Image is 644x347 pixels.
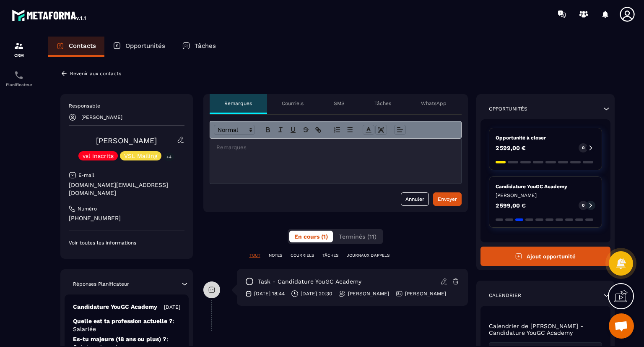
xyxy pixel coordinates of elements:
[69,181,184,197] p: [DOMAIN_NAME][EMAIL_ADDRESS][DOMAIN_NAME]
[104,37,174,57] a: Opportunités
[70,71,121,76] p: Revenir aux contacts
[69,42,96,50] p: Contacts
[496,145,526,151] p: 2 599,00 €
[73,281,129,287] p: Réponses Planificateur
[496,183,596,190] p: Candidature YouGC Academy
[496,192,596,199] p: [PERSON_NAME]
[2,64,36,93] a: schedulerschedulerPlanificateur
[164,304,180,310] p: [DATE]
[124,153,157,159] p: VSL Mailing
[480,247,611,266] button: Ajout opportunité
[73,303,157,311] p: Candidature YouGC Academy
[301,290,332,297] p: [DATE] 20:30
[582,202,584,208] p: 0
[2,34,36,64] a: formationformationCRM
[249,252,260,258] p: TOUT
[14,41,24,51] img: formation
[496,202,526,208] p: 2 599,00 €
[195,42,216,50] p: Tâches
[254,290,285,297] p: [DATE] 18:44
[582,145,584,151] p: 0
[322,252,338,258] p: TÂCHES
[125,42,165,50] p: Opportunités
[12,8,87,23] img: logo
[78,205,97,212] p: Numéro
[339,233,377,240] span: Terminés (11)
[282,100,304,107] p: Courriels
[347,252,390,258] p: JOURNAUX D'APPELS
[48,37,104,57] a: Contacts
[489,105,527,112] p: Opportunités
[421,100,447,107] p: WhatsApp
[2,53,36,58] p: CRM
[96,136,157,145] a: [PERSON_NAME]
[405,290,446,297] p: [PERSON_NAME]
[69,103,184,109] p: Responsable
[334,100,345,107] p: SMS
[291,252,314,258] p: COURRIELS
[83,153,114,159] p: vsl inscrits
[174,37,224,57] a: Tâches
[489,323,602,336] p: Calendrier de [PERSON_NAME] - Candidature YouGC Academy
[433,192,462,206] button: Envoyer
[269,252,282,258] p: NOTES
[14,70,24,80] img: scheduler
[348,290,389,297] p: [PERSON_NAME]
[73,317,180,333] p: Quelle est ta profession actuelle ?
[334,231,382,242] button: Terminés (11)
[81,114,122,120] p: [PERSON_NAME]
[164,152,174,161] p: +4
[609,313,634,339] a: Ouvrir le chat
[289,231,333,242] button: En cours (1)
[294,233,328,240] span: En cours (1)
[258,278,361,286] p: task - Candidature YouGC Academy
[69,214,184,222] p: [PHONE_NUMBER]
[374,100,391,107] p: Tâches
[2,82,36,87] p: Planificateur
[489,292,521,299] p: Calendrier
[69,239,184,246] p: Voir toutes les informations
[224,100,252,107] p: Remarques
[496,134,596,141] p: Opportunité à closer
[401,192,429,206] button: Annuler
[78,172,94,179] p: E-mail
[438,195,457,203] div: Envoyer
